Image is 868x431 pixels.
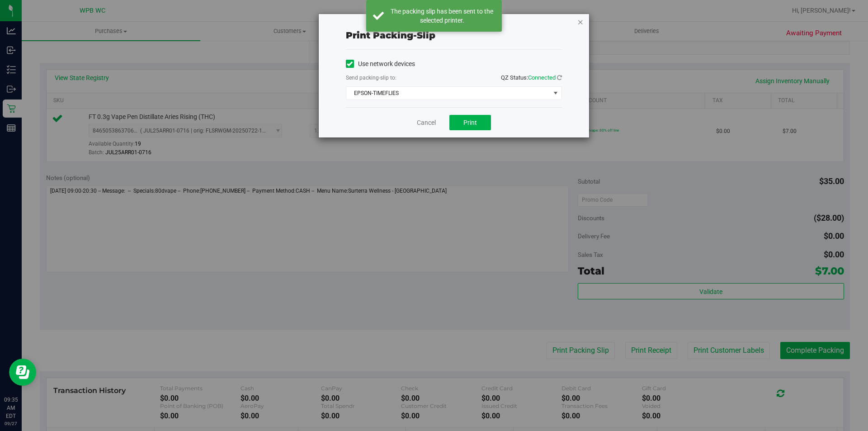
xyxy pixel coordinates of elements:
[550,87,561,99] span: select
[501,74,562,81] span: QZ Status:
[9,359,36,386] iframe: Resource center
[417,118,436,128] a: Cancel
[389,7,495,25] div: The packing slip has been sent to the selected printer.
[528,74,556,81] span: Connected
[346,59,415,69] label: Use network devices
[449,115,491,130] button: Print
[346,87,550,99] span: EPSON-TIMEFLIES
[463,119,477,126] span: Print
[346,30,435,41] span: Print packing-slip
[346,74,396,82] label: Send packing-slip to:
